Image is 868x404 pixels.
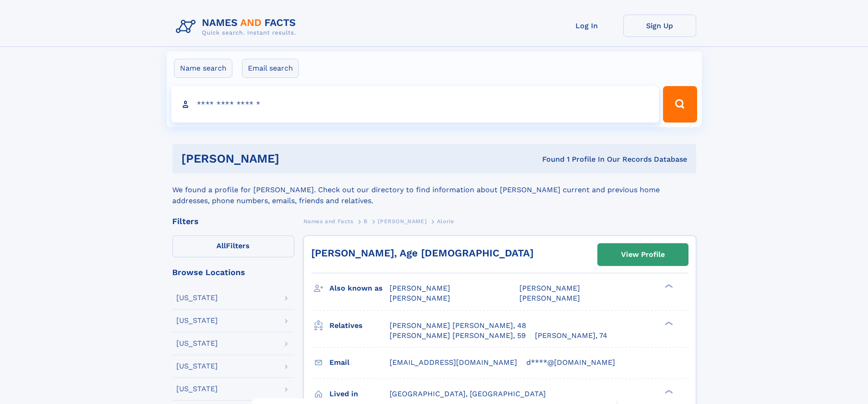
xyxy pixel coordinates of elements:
[390,358,517,367] span: [EMAIL_ADDRESS][DOMAIN_NAME]
[176,340,218,347] div: [US_STATE]
[519,294,580,302] span: [PERSON_NAME]
[172,15,303,39] img: Logo Names and Facts
[378,218,426,225] span: [PERSON_NAME]
[437,218,454,225] span: Alorie
[242,59,299,78] label: Email search
[535,331,607,341] a: [PERSON_NAME], 74
[519,284,580,292] span: [PERSON_NAME]
[663,283,673,289] div: ❯
[663,320,673,326] div: ❯
[623,15,696,37] a: Sign Up
[181,153,411,164] h1: [PERSON_NAME]
[621,244,665,265] div: View Profile
[390,389,546,398] span: [GEOGRAPHIC_DATA], [GEOGRAPHIC_DATA]
[174,59,232,78] label: Name search
[378,215,426,227] a: [PERSON_NAME]
[176,294,218,302] div: [US_STATE]
[390,294,450,302] span: [PERSON_NAME]
[329,318,390,333] h3: Relatives
[172,217,294,225] div: Filters
[171,86,659,123] input: search input
[663,86,697,123] button: Search Button
[216,241,226,250] span: All
[390,331,526,341] a: [PERSON_NAME] [PERSON_NAME], 59
[303,215,354,227] a: Names and Facts
[172,174,696,206] div: We found a profile for [PERSON_NAME]. Check out our directory to find information about [PERSON_N...
[172,235,294,257] label: Filters
[176,317,218,324] div: [US_STATE]
[390,284,450,292] span: [PERSON_NAME]
[176,385,218,393] div: [US_STATE]
[364,215,368,227] a: B
[364,218,368,225] span: B
[329,386,390,402] h3: Lived in
[598,244,688,266] a: View Profile
[329,355,390,370] h3: Email
[172,268,294,276] div: Browse Locations
[176,363,218,370] div: [US_STATE]
[311,247,534,259] a: [PERSON_NAME], Age [DEMOGRAPHIC_DATA]
[550,15,623,37] a: Log In
[663,389,673,394] div: ❯
[411,154,687,164] div: Found 1 Profile In Our Records Database
[390,321,526,331] a: [PERSON_NAME] [PERSON_NAME], 48
[329,281,390,296] h3: Also known as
